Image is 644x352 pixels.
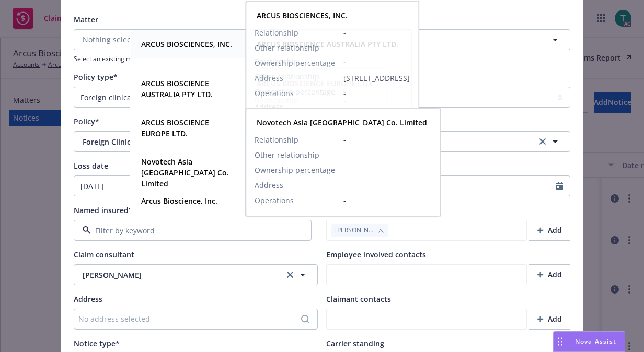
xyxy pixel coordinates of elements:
[74,161,108,171] span: Loss date
[529,309,570,330] button: Add
[255,95,298,106] span: Relationship
[141,118,209,138] strong: ARCUS BIOSCIENCE EUROPE LTD.
[553,331,625,352] button: Nova Assist
[537,309,562,329] div: Add
[74,250,134,260] span: Claim consultant
[556,182,563,190] svg: Calendar
[257,10,348,20] strong: ARCUS BIOSCIENCES, INC.
[255,165,335,175] span: Ownership percentage
[74,131,570,152] button: Foreign Clinical Trial - [GEOGRAPHIC_DATA]/STAR-221clear selection
[326,294,391,304] span: Claimant contacts
[575,337,616,346] span: Nova Assist
[91,225,290,236] input: Filter by keyword
[255,195,294,206] span: Operations
[343,165,431,175] span: -
[74,338,120,348] span: Notice type*
[141,196,217,206] strong: Arcus Bioscience, Inc.
[326,338,384,348] span: Carrier standing
[83,136,502,147] span: Foreign Clinical Trial - [GEOGRAPHIC_DATA]/STAR-221
[284,268,296,281] a: clear selection
[343,195,431,206] span: -
[255,56,298,67] span: Relationship
[255,134,298,145] span: Relationship
[74,29,570,50] button: Nothing selected
[74,72,118,82] span: Policy type*
[74,294,102,304] span: Address
[537,265,562,285] div: Add
[141,78,213,99] strong: ARCUS BIOSCIENCE AUSTRALIA PTY LTD.
[343,27,410,38] span: -
[255,149,319,160] span: Other relationship
[257,39,398,49] strong: ARCUS BIOSCIENCE AUSTRALIA PTY LTD.
[255,180,283,191] span: Address
[74,54,570,63] span: Select an existing matter if it exists, if this field is empty, we'll create a matter along the n...
[536,135,549,148] a: clear selection
[335,226,374,235] span: [PERSON_NAME]
[255,27,298,38] span: Relationship
[343,149,431,160] span: -
[257,118,427,127] strong: Novotech Asia [GEOGRAPHIC_DATA] Co. Limited
[343,86,402,97] span: -
[74,205,133,215] span: Named insured*
[78,313,303,324] div: No address selected
[83,269,275,280] span: [PERSON_NAME]
[343,56,402,67] span: -
[74,309,318,330] button: No address selected
[326,250,426,260] span: Employee involved contacts
[74,116,99,126] span: Policy*
[343,71,402,82] span: -
[343,101,402,112] span: -
[141,157,229,189] strong: Novotech Asia [GEOGRAPHIC_DATA] Co. Limited
[83,34,142,45] span: Nothing selected
[343,95,377,106] span: -
[327,176,556,196] input: MM/DD/YYYY
[257,78,373,88] strong: ARCUS BIOSCIENCE EUROPE LTD.
[343,134,431,145] span: -
[554,332,567,351] div: Drag to move
[529,264,570,285] button: Add
[301,315,309,323] svg: Search
[343,180,431,191] span: -
[537,220,562,240] div: Add
[141,39,232,49] strong: ARCUS BIOSCIENCES, INC.
[74,176,304,196] input: MM/DD/YYYY
[529,220,570,241] button: Add
[74,264,318,285] button: [PERSON_NAME]clear selection
[74,15,98,25] span: Matter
